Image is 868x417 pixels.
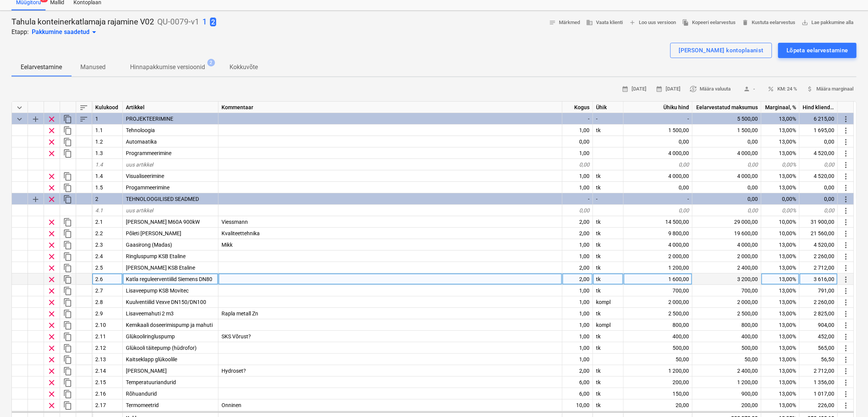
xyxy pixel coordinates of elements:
div: 0,00 [800,193,838,205]
div: 4 520,00 [800,147,838,159]
div: 2.4 [92,251,123,262]
div: 2 500,00 [624,308,692,319]
span: Rohkem toiminguid [841,126,850,135]
span: Dubleeri rida [63,275,72,284]
span: Eemalda rida [47,126,56,135]
div: 0,00 [692,193,761,205]
span: delete [742,19,749,26]
div: 3 616,00 [800,273,838,285]
div: tk [593,262,624,273]
div: 31 900,00 [800,216,838,228]
div: 5 500,00 [692,113,761,124]
span: Vaata klienti [586,18,623,27]
div: 800,00 [624,319,692,331]
div: 2.3 [92,239,123,251]
div: 0,00 [624,136,692,147]
div: 2 712,00 [800,262,838,273]
span: add [629,19,636,26]
div: 1,00 [562,342,593,354]
div: 0,00 [562,159,593,170]
div: 0,00 [562,136,593,147]
button: Märkmed [546,17,583,29]
div: 13,00% [761,365,800,377]
span: Dubleeri rida [63,241,72,250]
div: tk [593,228,624,239]
button: Loo uus versioon [626,17,679,29]
span: KM: 24 % [767,85,797,94]
button: [PERSON_NAME] kontoplaanist [670,43,772,58]
span: Rohkem toiminguid [841,241,850,250]
div: tk [593,365,624,377]
span: Eemalda rida [47,172,56,181]
div: 2.6 [92,273,123,285]
div: 2 712,00 [800,365,838,377]
div: 13,00% [761,342,800,354]
div: Kommentaar [218,102,562,113]
span: Eemalda rida [47,137,56,147]
div: 1.4 [92,170,123,182]
span: Lisa reale alamkategooria [31,195,40,204]
div: 13,00% [761,182,800,193]
span: Rohkem toiminguid [841,355,850,364]
div: 13,00% [761,147,800,159]
div: tk [593,342,624,354]
span: 2 [210,18,216,26]
div: - [624,113,692,124]
div: 1.2 [92,136,123,147]
div: 1,00 [562,331,593,342]
div: 2,00 [562,216,593,228]
span: Dubleeri rida [63,263,72,273]
button: [DATE] [653,83,684,95]
span: Eemalda rida [47,229,56,238]
span: Määra valuuta [690,85,731,94]
div: 1 500,00 [692,124,761,136]
div: 1 600,00 [624,273,692,285]
span: Eemalda rida [47,321,56,330]
div: tk [593,182,624,193]
div: 0,00 [562,205,593,216]
span: Eemalda rida [47,309,56,318]
div: 2 400,00 [692,365,761,377]
button: Lae pakkumine alla [798,17,857,29]
div: 1 [92,113,123,124]
div: Artikkel [123,102,218,113]
div: 1 200,00 [692,377,761,388]
div: 791,00 [800,285,838,296]
span: Ahenda kategooria [15,115,24,124]
div: Kulukood [92,102,123,113]
div: 500,00 [692,342,761,354]
span: Eemalda rida [47,195,56,204]
span: notes [549,19,556,26]
div: 13,00% [761,136,800,147]
div: 29 000,00 [692,216,761,228]
span: Dubleeri rida [63,172,72,181]
div: - [562,113,593,124]
div: 1,00 [562,285,593,296]
div: 0,00 [692,205,761,216]
span: file_copy [682,19,689,26]
span: Rohkem toiminguid [841,195,850,204]
span: Rohkem toiminguid [841,115,850,124]
span: percent [767,86,774,92]
div: 1,00 [562,147,593,159]
span: Rohkem toiminguid [841,218,850,227]
div: 2.12 [92,342,123,354]
div: 2.10 [92,319,123,331]
div: - [593,113,624,124]
div: 13,00% [761,319,800,331]
div: 1,00 [562,124,593,136]
div: 0,00% [761,159,800,170]
div: 2.16 [92,388,123,399]
span: Rohkem toiminguid [841,378,850,387]
div: 565,00 [800,342,838,354]
div: 800,00 [692,319,761,331]
div: 13,00% [761,239,800,251]
span: Dubleeri rida [63,378,72,387]
div: 200,00 [624,377,692,388]
div: 1.3 [92,147,123,159]
div: Eelarvestatud maksumus [692,102,761,113]
span: Määra marginaal [806,85,853,94]
div: Marginaal, % [761,102,800,113]
span: Eemalda rida [47,332,56,341]
span: Märkmed [549,18,580,27]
